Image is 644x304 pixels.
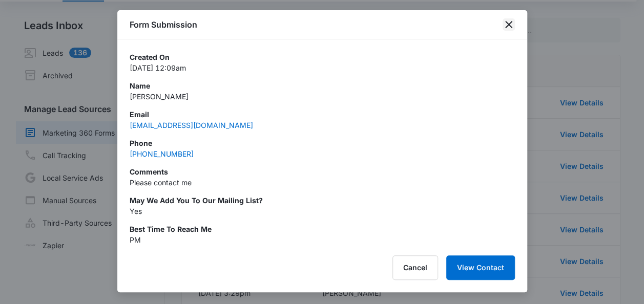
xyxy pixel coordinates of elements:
p: Created On [130,52,515,62]
a: [PHONE_NUMBER] [130,149,194,158]
button: View Contact [446,255,515,280]
p: Email [130,109,515,120]
a: [EMAIL_ADDRESS][DOMAIN_NAME] [130,121,253,129]
p: PM [130,234,515,245]
p: May we add you to our mailing list? [130,195,515,206]
h1: Form Submission [130,18,197,31]
p: Name [130,80,515,91]
button: Cancel [392,255,438,280]
button: close [503,18,515,31]
p: Best Time to Reach Me [130,224,515,234]
p: Phone [130,138,515,148]
p: [PERSON_NAME] [130,91,515,102]
p: Yes [130,206,515,216]
p: Please contact me [130,177,515,188]
p: Comments [130,166,515,177]
p: [DATE] 12:09am [130,62,515,73]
